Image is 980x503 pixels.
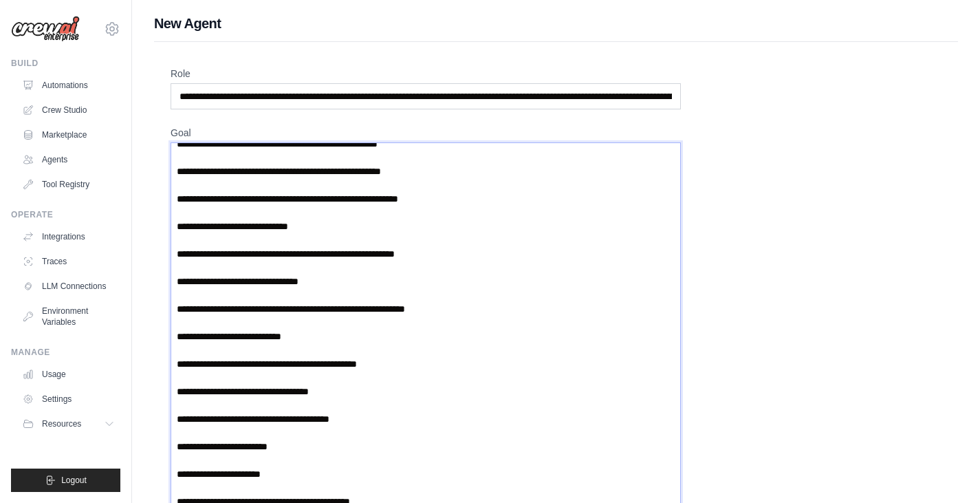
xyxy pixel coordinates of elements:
[17,413,120,435] button: Resources
[17,300,120,333] a: Environment Variables
[17,226,120,248] a: Integrations
[17,124,120,146] a: Marketplace
[11,469,120,492] button: Logout
[17,388,120,410] a: Settings
[154,14,958,33] h1: New Agent
[11,58,120,69] div: Build
[17,99,120,121] a: Crew Studio
[11,347,120,358] div: Manage
[171,126,681,140] label: Goal
[17,173,120,195] a: Tool Registry
[17,149,120,171] a: Agents
[11,16,80,42] img: Logo
[17,250,120,272] a: Traces
[11,209,120,220] div: Operate
[17,363,120,385] a: Usage
[17,74,120,96] a: Automations
[17,275,120,297] a: LLM Connections
[171,67,681,81] label: Role
[61,475,87,486] span: Logout
[42,418,81,429] span: Resources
